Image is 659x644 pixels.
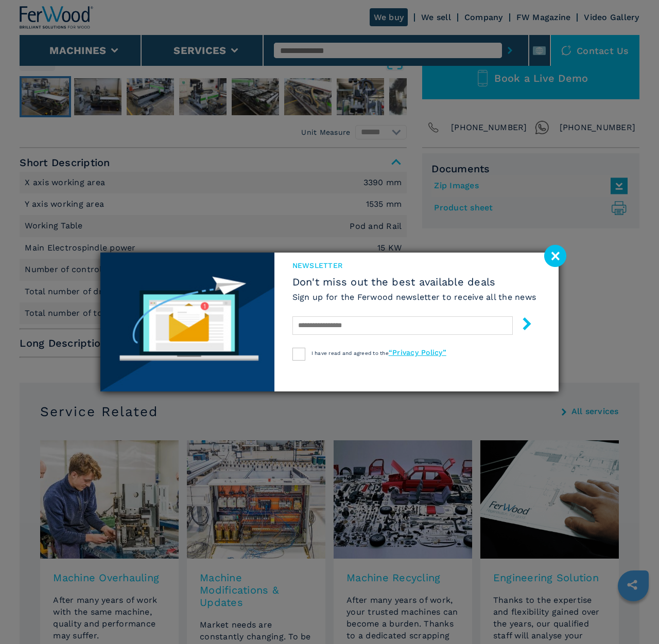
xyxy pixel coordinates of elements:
img: Newsletter image [100,253,274,391]
h6: Sign up for the Ferwood newsletter to receive all the news [292,291,536,303]
a: “Privacy Policy” [389,348,446,356]
button: submit-button [510,313,533,337]
span: I have read and agreed to the [311,350,446,356]
span: newsletter [292,260,536,271]
span: Don't miss out the best available deals [292,276,536,288]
